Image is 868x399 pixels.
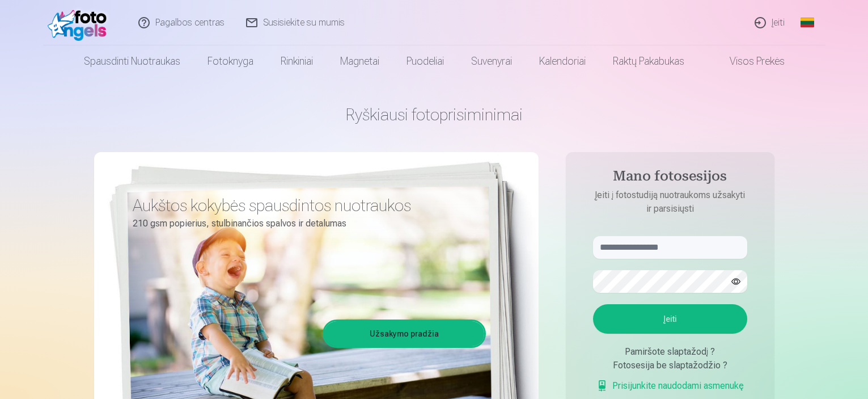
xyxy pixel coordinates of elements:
a: Fotoknyga [194,45,267,77]
div: Pamiršote slaptažodį ? [593,345,747,359]
p: Įeiti į fotostudiją nuotraukoms užsakyti ir parsisiųsti [582,188,759,216]
h4: Mano fotosesijos [582,168,759,188]
a: Prisijunkite naudodami asmenukę [596,379,744,393]
p: 210 gsm popierius, stulbinančios spalvos ir detalumas [133,216,477,232]
img: /fa2 [48,5,113,41]
a: Kalendoriai [526,45,599,77]
h1: Ryškiausi fotoprisiminimai [94,104,774,125]
a: Visos prekės [698,45,798,77]
a: Puodeliai [393,45,458,77]
div: Fotosesija be slaptažodžio ? [593,359,747,372]
a: Suvenyrai [458,45,526,77]
a: Rinkiniai [267,45,327,77]
button: Įeiti [593,304,747,334]
a: Raktų pakabukas [599,45,698,77]
a: Užsakymo pradžia [324,321,484,346]
a: Spausdinti nuotraukas [70,45,194,77]
a: Magnetai [327,45,393,77]
h3: Aukštos kokybės spausdintos nuotraukos [133,195,477,216]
